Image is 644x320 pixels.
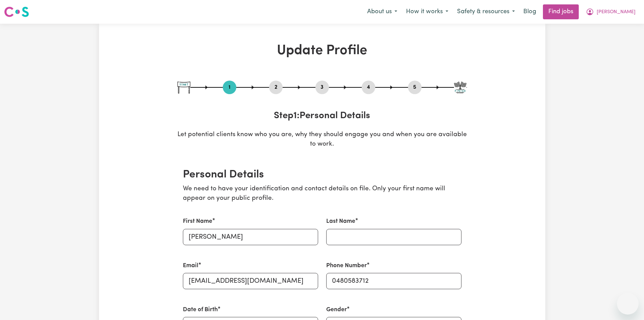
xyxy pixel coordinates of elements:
[223,83,236,92] button: Go to step 1
[315,83,329,92] button: Go to step 3
[326,261,367,270] label: Phone Number
[183,168,461,181] h2: Personal Details
[408,83,422,92] button: Go to step 5
[543,4,579,19] a: Find jobs
[402,5,453,19] button: How it works
[326,217,355,226] label: Last Name
[362,83,375,92] button: Go to step 4
[177,43,467,59] h1: Update Profile
[183,261,198,270] label: Email
[183,184,461,204] p: We need to have your identification and contact details on file. Only your first name will appear...
[183,217,212,226] label: First Name
[597,8,636,16] span: [PERSON_NAME]
[363,5,402,19] button: About us
[519,4,540,19] a: Blog
[269,83,283,92] button: Go to step 2
[326,305,347,314] label: Gender
[177,130,467,150] p: Let potential clients know who you are, why they should engage you and when you are available to ...
[4,6,29,18] img: Careseekers logo
[177,110,467,122] h3: Step 1 : Personal Details
[453,5,519,19] button: Safety & resources
[581,5,640,19] button: My Account
[183,305,218,314] label: Date of Birth
[617,293,639,315] iframe: Button to launch messaging window
[4,4,29,20] a: Careseekers logo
